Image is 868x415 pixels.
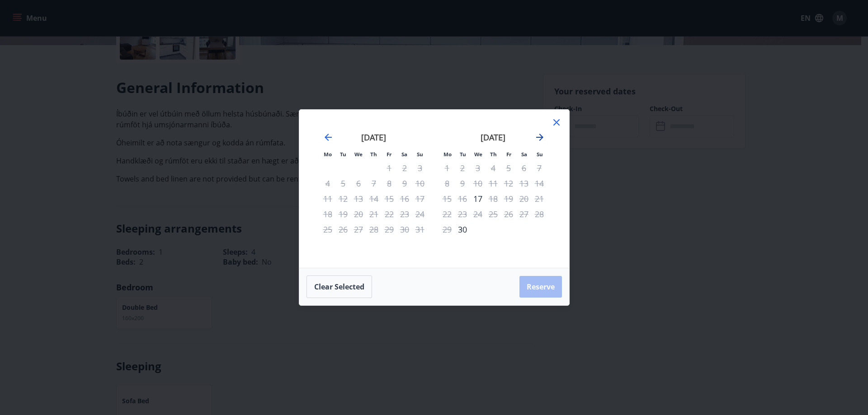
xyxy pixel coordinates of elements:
[455,160,470,176] td: Not available. Tuesday, September 2, 2025
[366,191,382,206] td: Not available. Thursday, August 14, 2025
[323,132,334,143] div: Move backward to switch to the previous month.
[470,206,486,222] td: Not available. Wednesday, September 24, 2025
[351,191,366,206] td: Not available. Wednesday, August 13, 2025
[382,206,397,222] td: Not available. Friday, August 22, 2025
[537,151,543,158] small: Su
[320,206,335,222] td: Not available. Monday, August 18, 2025
[490,151,497,158] small: Th
[412,176,428,191] td: Not available. Sunday, August 10, 2025
[366,222,382,237] td: Not available. Thursday, August 28, 2025
[486,160,501,176] td: Not available. Thursday, September 4, 2025
[455,222,470,237] div: Only check in available
[335,206,351,222] td: Not available. Tuesday, August 19, 2025
[397,176,412,191] td: Not available. Saturday, August 9, 2025
[335,191,351,206] td: Not available. Tuesday, August 12, 2025
[397,160,412,176] td: Not available. Saturday, August 2, 2025
[382,160,397,176] td: Not available. Friday, August 1, 2025
[486,206,501,222] td: Not available. Thursday, September 25, 2025
[516,206,532,222] td: Not available. Saturday, September 27, 2025
[532,206,547,222] td: Not available. Sunday, September 28, 2025
[516,191,532,206] td: Not available. Saturday, September 20, 2025
[320,176,335,191] td: Not available. Monday, August 4, 2025
[351,222,366,237] td: Not available. Wednesday, August 27, 2025
[412,222,428,237] td: Not available. Sunday, August 31, 2025
[310,121,558,257] div: Calendar
[501,160,516,176] td: Not available. Friday, September 5, 2025
[470,176,486,191] td: Not available. Wednesday, September 10, 2025
[417,151,423,158] small: Su
[439,160,455,176] td: Not available. Monday, September 1, 2025
[486,191,501,206] td: Not available. Thursday, September 18, 2025
[340,151,346,158] small: Tu
[474,151,482,158] small: We
[320,191,335,206] td: Not available. Monday, August 11, 2025
[335,176,351,191] td: Not available. Tuesday, August 5, 2025
[324,151,332,158] small: Mo
[366,206,382,222] td: Not available. Thursday, August 21, 2025
[532,176,547,191] td: Not available. Sunday, September 14, 2025
[455,191,470,206] td: Not available. Tuesday, September 16, 2025
[397,222,412,237] td: Not available. Saturday, August 30, 2025
[486,176,501,191] td: Not available. Thursday, September 11, 2025
[366,176,382,191] td: Not available. Thursday, August 7, 2025
[455,176,470,191] td: Not available. Tuesday, September 9, 2025
[516,176,532,191] td: Not available. Saturday, September 13, 2025
[370,151,377,158] small: Th
[320,222,335,237] td: Not available. Monday, August 25, 2025
[382,222,397,237] td: Not available. Friday, August 29, 2025
[501,176,516,191] td: Not available. Friday, September 12, 2025
[307,275,372,298] button: Clear selected
[387,151,392,158] small: Fr
[335,222,351,237] td: Not available. Tuesday, August 26, 2025
[506,151,511,158] small: Fr
[439,176,455,191] td: Not available. Monday, September 8, 2025
[455,222,470,237] td: Choose Tuesday, September 30, 2025 as your check-in date. It’s available.
[439,222,455,237] td: Not available. Monday, September 29, 2025
[361,132,386,143] strong: [DATE]
[460,151,466,158] small: Tu
[439,206,455,222] td: Not available. Monday, September 22, 2025
[397,191,412,206] td: Not available. Saturday, August 16, 2025
[534,132,545,143] div: Move forward to switch to the next month.
[439,191,455,206] td: Not available. Monday, September 15, 2025
[412,160,428,176] td: Not available. Sunday, August 3, 2025
[382,176,397,191] td: Not available. Friday, August 8, 2025
[501,206,516,222] td: Not available. Friday, September 26, 2025
[532,191,547,206] td: Not available. Sunday, September 21, 2025
[486,191,501,206] div: Only check out available
[470,191,486,206] div: Only check in available
[516,160,532,176] td: Not available. Saturday, September 6, 2025
[443,151,452,158] small: Mo
[470,191,486,206] td: Choose Wednesday, September 17, 2025 as your check-in date. It’s available.
[351,176,366,191] td: Not available. Wednesday, August 6, 2025
[401,151,407,158] small: Sa
[455,206,470,222] td: Not available. Tuesday, September 23, 2025
[532,160,547,176] td: Not available. Sunday, September 7, 2025
[412,191,428,206] td: Not available. Sunday, August 17, 2025
[382,191,397,206] td: Not available. Friday, August 15, 2025
[470,160,486,176] td: Not available. Wednesday, September 3, 2025
[354,151,363,158] small: We
[521,151,527,158] small: Sa
[397,206,412,222] td: Not available. Saturday, August 23, 2025
[501,191,516,206] td: Not available. Friday, September 19, 2025
[351,206,366,222] td: Not available. Wednesday, August 20, 2025
[481,132,505,143] strong: [DATE]
[412,206,428,222] td: Not available. Sunday, August 24, 2025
